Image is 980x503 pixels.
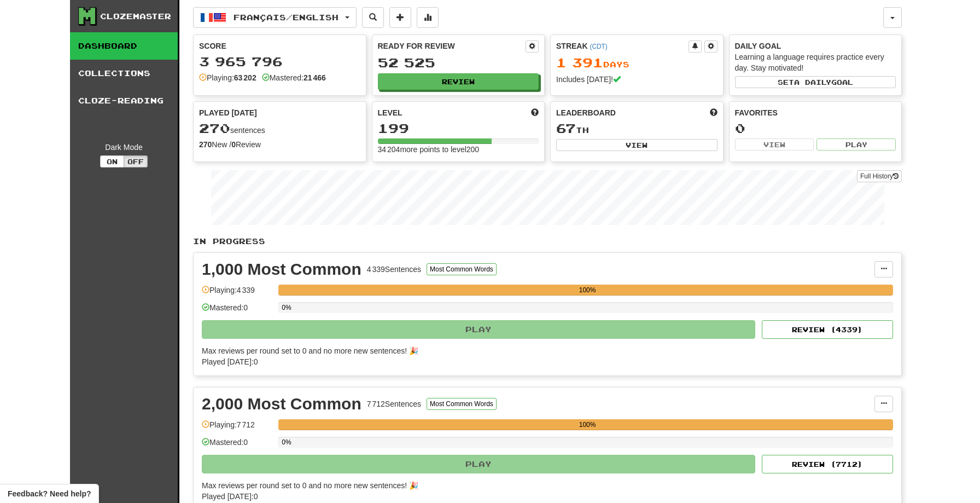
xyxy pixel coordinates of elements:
span: a daily [794,78,831,86]
button: Review (7712) [762,455,893,473]
strong: 63 202 [234,73,256,82]
button: On [100,155,124,167]
a: (CDT) [590,43,607,50]
div: 4 339 Sentences [367,264,421,275]
div: Ready for Review [378,41,526,51]
span: 1 391 [556,55,603,70]
div: th [556,122,717,136]
button: View [735,138,814,151]
button: Most Common Words [427,263,497,275]
button: Play [816,138,896,151]
strong: 0 [231,140,236,149]
div: Daily Goal [735,41,896,51]
div: 34 204 more points to level 200 [378,144,539,155]
div: 100% [282,285,893,296]
div: Playing: [199,72,256,83]
div: 1,000 Most Common [202,261,361,277]
span: 67 [556,120,576,136]
button: Seta dailygoal [735,76,896,88]
div: 0 [735,122,896,135]
span: Played [DATE]: 0 [202,492,258,501]
strong: 270 [199,140,212,149]
div: sentences [199,122,360,136]
div: Includes [DATE]! [556,74,717,85]
span: Played [DATE]: 0 [202,357,258,366]
div: 199 [378,122,539,135]
span: Open feedback widget [8,488,91,499]
div: 100% [282,419,893,430]
span: Level [378,107,402,118]
div: Mastered: 0 [202,302,273,320]
span: Score more points to level up [531,107,539,118]
button: View [556,139,717,151]
button: More stats [417,7,439,28]
div: Playing: 7 712 [202,419,273,437]
span: Français / English [234,13,339,22]
div: Mastered: [262,72,326,83]
button: Off [124,155,148,167]
div: Mastered: 0 [202,437,273,455]
div: 7 712 Sentences [367,398,421,409]
div: 52 525 [378,56,539,70]
button: Most Common Words [427,398,497,410]
div: Favorites [735,107,896,118]
button: Review [378,73,539,90]
a: Full History [857,170,902,182]
strong: 21 466 [304,73,326,82]
div: Max reviews per round set to 0 and no more new sentences! 🎉 [202,345,886,356]
div: Day s [556,56,717,70]
button: Play [202,320,755,339]
span: This week in points, UTC [710,107,717,118]
button: Play [202,455,755,473]
div: Max reviews per round set to 0 and no more new sentences! 🎉 [202,480,886,491]
div: 2,000 Most Common [202,396,361,412]
div: Learning a language requires practice every day. Stay motivated! [735,51,896,73]
button: Review (4339) [762,320,893,339]
button: Search sentences [362,7,384,28]
span: 270 [199,120,230,136]
a: Dashboard [70,32,178,60]
div: New / Review [199,139,360,150]
button: Français/English [193,7,357,28]
p: In Progress [193,236,902,247]
a: Cloze-Reading [70,87,178,114]
div: Streak [556,41,689,51]
div: Dark Mode [78,142,170,153]
div: Playing: 4 339 [202,285,273,303]
div: Clozemaster [100,11,171,22]
button: Add sentence to collection [389,7,411,28]
div: Score [199,41,360,51]
span: Played [DATE] [199,107,257,118]
div: 3 965 796 [199,55,360,68]
a: Collections [70,60,178,87]
span: Leaderboard [556,107,616,118]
